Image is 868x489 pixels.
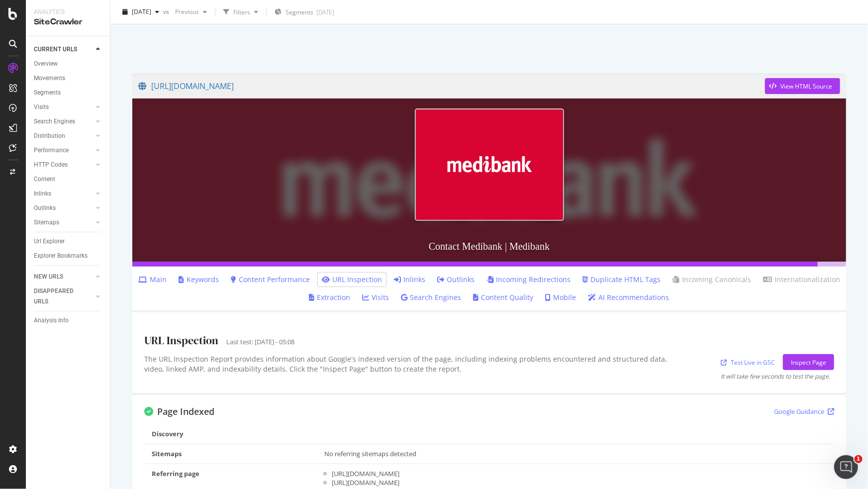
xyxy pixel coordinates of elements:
[34,160,93,170] a: HTTP Codes
[132,231,846,262] h3: Contact Medibank | Medibank
[316,8,334,16] div: [DATE]
[34,315,69,326] div: Analysis Info
[144,334,218,346] h1: URL Inspection
[34,286,84,307] div: DISAPPEARED URLS
[34,236,65,247] div: Url Explorer
[332,469,827,479] div: [URL][DOMAIN_NAME]
[34,251,88,261] div: Explorer Bookmarks
[791,358,826,367] div: Inspect Page
[231,275,310,285] a: Content Performance
[34,217,59,228] div: Sitemaps
[138,74,765,98] a: [URL][DOMAIN_NAME]
[783,354,834,370] button: Inspect Page
[144,354,685,381] div: The URL Inspection Report provides information about Google's indexed version of the page, includ...
[34,189,93,199] a: Inlinks
[763,275,840,285] a: Internationalization
[144,424,317,444] td: Discovery
[34,236,103,247] a: Url Explorer
[34,315,103,326] a: Analysis Info
[34,174,55,185] div: Content
[34,8,102,16] div: Analytics
[774,407,834,416] a: Google Guidance
[673,275,751,285] a: Incoming Canonicals
[34,145,93,156] a: Performance
[415,108,564,221] img: Contact Medibank | Medibank
[34,73,103,84] a: Movements
[171,4,211,20] button: Previous
[401,293,462,302] a: Search Engines
[34,102,93,112] a: Visits
[34,73,65,84] div: Movements
[34,59,103,69] a: Overview
[486,275,571,285] a: Incoming Redirections
[132,7,151,16] span: 2025 Sep. 7th
[34,189,51,199] div: Inlinks
[138,275,167,285] a: Main
[286,8,313,16] span: Segments
[474,293,534,302] a: Content Quality
[780,82,832,91] div: View HTML Source
[34,102,49,112] div: Visits
[34,203,93,213] a: Outlinks
[118,4,163,20] button: [DATE]
[34,59,58,69] div: Overview
[546,293,577,302] a: Mobile
[34,272,63,282] div: NEW URLS
[582,275,661,285] a: Duplicate HTML Tags
[34,251,103,261] a: Explorer Bookmarks
[233,7,250,16] div: Filters
[588,293,670,302] a: AI Recommendations
[152,449,182,459] div: Sitemaps
[219,4,262,20] button: Filters
[363,293,389,302] a: Visits
[34,88,61,98] div: Segments
[171,7,199,16] span: Previous
[34,116,75,127] div: Search Engines
[721,372,830,381] div: It will take few seconds to test the page.
[34,44,93,55] a: CURRENT URLS
[322,275,382,285] a: URL Inspection
[721,357,775,368] a: Test Live in GSC
[324,449,827,459] div: No referring sitemaps detected
[271,4,338,20] button: Segments[DATE]
[34,272,93,282] a: NEW URLS
[394,275,425,285] a: Inlinks
[765,78,840,94] button: View HTML Source
[309,293,351,302] a: Extraction
[34,160,68,170] div: HTTP Codes
[855,455,863,463] span: 1
[34,286,93,307] a: DISAPPEARED URLS
[834,455,858,479] iframe: Intercom live chat
[34,16,102,28] div: SiteCrawler
[34,145,69,156] div: Performance
[152,469,199,479] div: Referring page
[332,478,827,488] div: [URL][DOMAIN_NAME]
[163,7,171,16] span: vs
[34,88,103,98] a: Segments
[437,275,475,285] a: Outlinks
[34,44,77,55] div: CURRENT URLS
[34,131,93,141] a: Distribution
[34,116,93,127] a: Search Engines
[34,203,56,213] div: Outlinks
[226,337,294,347] div: Last test: [DATE] - 05:08
[34,217,93,228] a: Sitemaps
[34,131,65,141] div: Distribution
[34,174,103,185] a: Content
[179,275,219,285] a: Keywords
[144,407,214,417] h2: Page Indexed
